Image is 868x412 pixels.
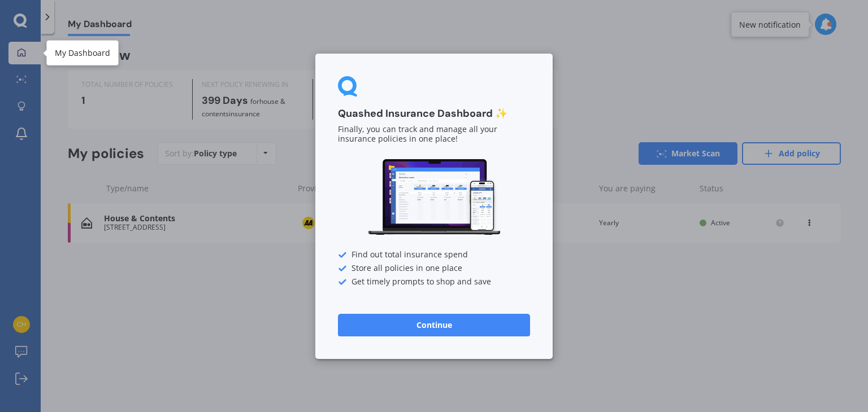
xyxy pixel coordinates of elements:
p: Finally, you can track and manage all your insurance policies in one place! [338,125,530,144]
div: Get timely prompts to shop and save [338,277,530,286]
img: Dashboard [366,157,502,237]
div: My Dashboard [55,47,110,59]
h3: Quashed Insurance Dashboard ✨ [338,107,530,120]
button: Continue [338,313,530,336]
div: Find out total insurance spend [338,250,530,259]
div: Store all policies in one place [338,264,530,273]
